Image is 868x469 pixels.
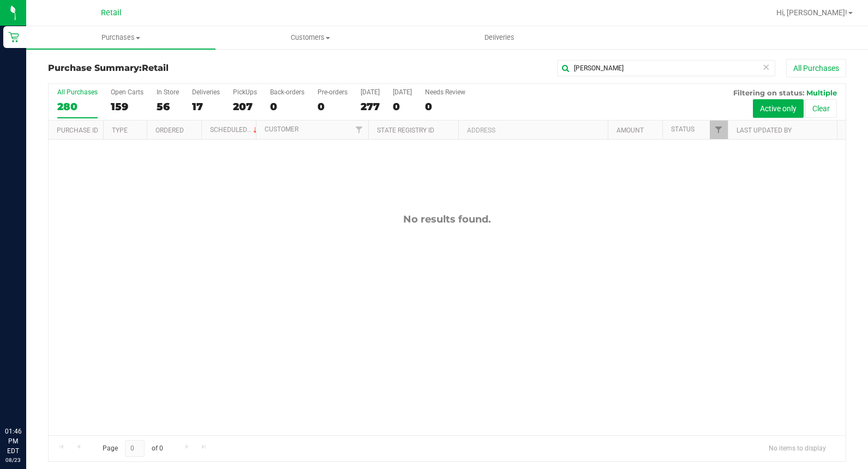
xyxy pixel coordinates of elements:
iframe: Resource center unread badge [32,380,45,393]
a: Type [112,127,128,134]
div: 0 [270,100,304,113]
span: Retail [142,63,169,73]
div: [DATE] [361,88,380,96]
span: Clear [762,60,770,74]
iframe: Resource center [11,382,44,414]
a: Purchase ID [57,127,98,134]
button: Clear [805,99,837,118]
div: Needs Review [425,88,465,96]
th: Address [458,121,608,140]
div: [DATE] [393,88,412,96]
span: Page of 0 [93,440,172,457]
a: Filter [710,121,728,139]
a: Filter [350,121,368,139]
button: All Purchases [786,59,846,77]
div: Back-orders [270,88,304,96]
a: Scheduled [210,126,260,134]
inline-svg: Retail [8,32,19,43]
div: 159 [111,100,143,113]
div: 280 [57,100,98,113]
a: Purchases [26,26,215,49]
div: 17 [192,100,220,113]
span: Deliveries [470,33,529,43]
div: PickUps [233,88,257,96]
div: 0 [318,100,348,113]
span: Customers [216,33,404,43]
a: Customers [215,26,405,49]
span: Hi, [PERSON_NAME]! [776,8,847,17]
div: 0 [425,100,465,113]
div: 277 [361,100,380,113]
div: 207 [233,100,257,113]
div: 56 [157,100,179,113]
div: Open Carts [111,88,143,96]
div: No results found. [49,213,846,225]
a: Ordered [155,127,184,134]
p: 01:46 PM EDT [5,426,21,456]
div: All Purchases [57,88,98,96]
span: Purchases [26,33,215,43]
span: Filtering on status: [733,88,804,97]
a: State Registry ID [377,127,434,134]
a: Deliveries [405,26,594,49]
span: No items to display [760,440,835,456]
h3: Purchase Summary: [48,63,314,73]
a: Amount [616,127,644,134]
div: Pre-orders [318,88,348,96]
a: Last Updated By [737,127,792,134]
div: In Store [157,88,179,96]
p: 08/23 [5,456,21,464]
div: Deliveries [192,88,220,96]
input: Search Purchase ID, Original ID, State Registry ID or Customer Name... [557,60,775,76]
a: Status [671,125,695,133]
span: Retail [101,8,122,17]
a: Customer [265,125,298,133]
button: Active only [753,99,804,118]
span: Multiple [806,88,837,97]
div: 0 [393,100,412,113]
